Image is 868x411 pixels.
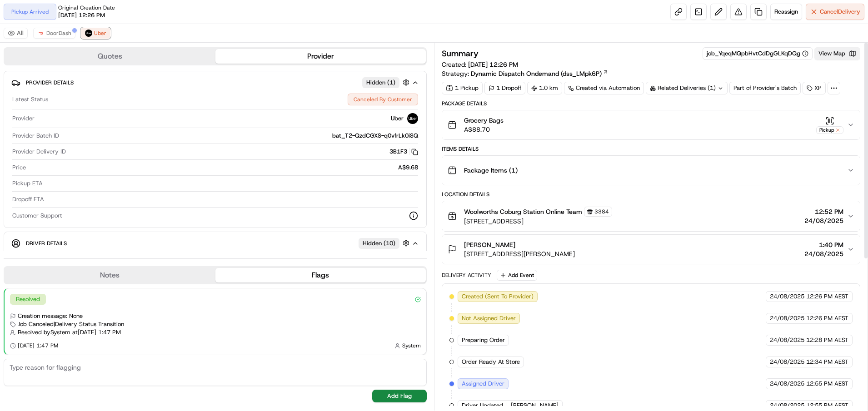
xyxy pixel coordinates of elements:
span: Original Creation Date [58,4,115,11]
span: Latest Status [12,95,48,104]
span: Grocery Bags [464,116,504,125]
span: 12:26 PM AEST [806,292,848,301]
button: View Map [814,47,860,60]
span: Reassign [774,8,798,16]
span: Order Ready At Store [462,358,520,366]
span: 24/08/2025 [770,336,804,344]
button: Driver DetailsHidden (10) [11,236,419,251]
span: Woolworths Coburg Station Online Team [464,207,582,216]
span: [DATE] 12:26 PM [58,11,105,20]
span: Driver Updated [462,401,503,410]
span: Driver Details [26,240,67,247]
span: 3384 [594,208,609,215]
span: Preparing Order [462,336,505,344]
button: Flags [215,268,426,282]
span: [DATE] 1:47 PM [18,342,58,349]
a: Dynamic Dispatch Ondemand (dss_LMpk6P) [471,69,609,78]
button: Reassign [770,4,802,20]
span: Provider Delivery ID [12,148,66,156]
div: 1 Pickup [442,82,483,94]
span: 12:34 PM AEST [806,358,848,366]
span: DoorDash [46,30,71,37]
button: 3B1F3 [389,148,418,156]
span: Job Canceled | Delivery Status Transition [18,320,124,328]
span: Hidden ( 10 ) [363,239,395,248]
button: Add Event [497,270,537,281]
span: 12:26 PM AEST [806,314,848,322]
button: All [4,28,28,39]
span: Dynamic Dispatch Ondemand (dss_LMpk6P) [471,69,602,78]
span: 12:55 PM AEST [806,401,848,410]
span: 24/08/2025 [804,249,843,258]
button: Notes [5,268,215,282]
span: 24/08/2025 [770,292,804,301]
span: 24/08/2025 [770,314,804,322]
div: 1.0 km [527,82,562,94]
span: [PERSON_NAME] [511,401,559,410]
button: Provider DetailsHidden (1) [11,75,419,90]
div: Resolved [10,294,46,305]
button: DoorDash [33,28,75,39]
button: Add Flag [372,390,427,402]
span: Created (Sent To Provider) [462,292,534,301]
button: Woolworths Coburg Station Online Team3384[STREET_ADDRESS]12:52 PM24/08/2025 [442,201,860,231]
span: 24/08/2025 [804,216,843,225]
span: Hidden ( 1 ) [366,79,395,87]
span: Customer Support [12,212,62,220]
span: [STREET_ADDRESS][PERSON_NAME] [464,249,575,258]
span: 12:55 PM AEST [806,380,848,388]
div: Pickup [816,126,843,134]
span: at [DATE] 1:47 PM [72,328,121,337]
span: [STREET_ADDRESS] [464,217,612,226]
div: Strategy: [442,69,609,78]
span: 12:28 PM AEST [806,336,848,344]
span: Assigned Driver [462,380,504,388]
button: Pickup [816,116,843,134]
span: System [402,342,421,349]
span: 24/08/2025 [770,401,804,410]
button: Quotes [5,49,215,64]
div: Location Details [442,191,860,198]
button: Hidden (10) [359,238,412,249]
span: A$88.70 [464,125,504,134]
span: Resolved by System [18,328,70,337]
button: Hidden (1) [362,77,412,88]
span: 24/08/2025 [770,380,804,388]
div: 1 Dropoff [484,82,525,94]
button: CancelDelivery [806,4,864,20]
button: job_YqeqMQpbHvtCdDgGLKqDQg [707,50,808,58]
span: Pickup ETA [12,179,43,188]
span: Package Items ( 1 ) [464,166,518,175]
button: [PERSON_NAME][STREET_ADDRESS][PERSON_NAME]1:40 PM24/08/2025 [442,235,860,264]
span: [DATE] 12:26 PM [468,60,518,69]
span: Cancel Delivery [820,8,860,16]
span: Dropoff ETA [12,195,44,203]
span: 12:52 PM [804,207,843,216]
div: Delivery Activity [442,272,491,279]
button: Provider [215,49,426,64]
span: [PERSON_NAME] [464,240,515,249]
span: 24/08/2025 [770,358,804,366]
button: Grocery BagsA$88.70Pickup [442,110,860,139]
img: uber-new-logo.jpeg [407,113,418,124]
span: Provider [12,114,35,123]
span: bat_T2-QzdCGXS-q0vfrLk0iSQ [332,132,418,140]
div: Items Details [442,145,860,153]
img: uber-new-logo.jpeg [85,30,92,37]
button: Uber [81,28,110,39]
span: Not Assigned Driver [462,314,516,322]
span: Price [12,163,26,172]
span: Created: [442,60,518,69]
h3: Summary [442,50,479,58]
span: Creation message: None [18,312,83,320]
span: 1:40 PM [804,240,843,249]
span: A$9.68 [398,163,418,172]
div: Package Details [442,100,860,107]
a: Created via Automation [564,82,644,94]
span: Provider Batch ID [12,132,59,140]
button: Package Items (1) [442,156,860,185]
span: Uber [94,30,106,37]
